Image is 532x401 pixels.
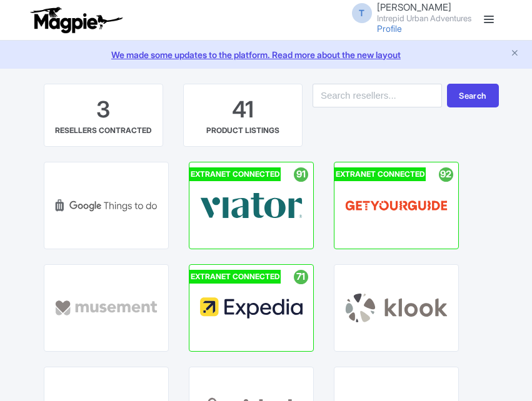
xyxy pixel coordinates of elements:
[96,94,110,126] div: 3
[377,23,402,34] a: Profile
[189,264,314,352] a: EXTRANET CONNECTED 71
[183,84,303,147] a: 41 PRODUCT LISTINGS
[377,1,451,13] span: [PERSON_NAME]
[334,162,459,249] a: EXTRANET CONNECTED 92
[377,14,471,22] small: Intrepid Urban Adventures
[510,47,519,61] button: Close announcement
[447,84,498,107] button: Search
[352,3,372,23] span: T
[206,125,279,136] div: PRODUCT LISTINGS
[28,6,124,34] img: logo-ab69f6fb50320c5b225c76a69d11143b.png
[55,125,151,136] div: RESELLERS CONTRACTED
[232,94,254,126] div: 41
[8,48,524,61] a: We made some updates to the platform. Read more about the new layout
[189,162,314,249] a: EXTRANET CONNECTED 91
[313,84,442,107] input: Search resellers...
[44,84,163,147] a: 3 RESELLERS CONTRACTED
[344,2,471,22] a: T [PERSON_NAME] Intrepid Urban Adventures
